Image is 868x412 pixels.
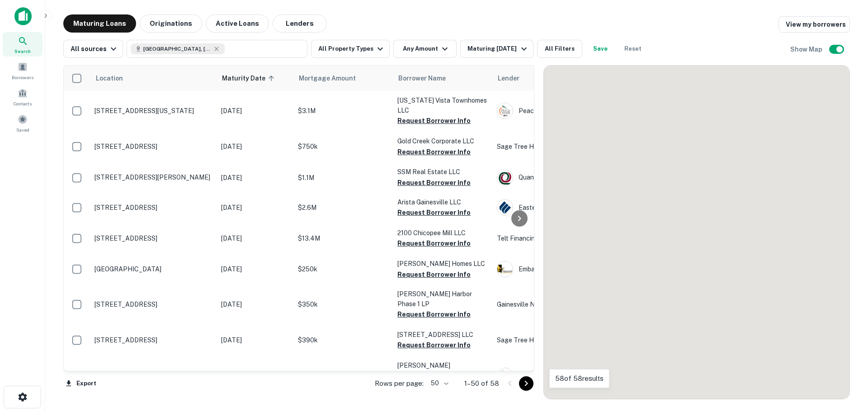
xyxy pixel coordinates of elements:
p: $350k [298,299,388,309]
p: 2100 Chicopee Mill LLC [397,228,488,238]
p: [DATE] [221,203,289,213]
span: Borrower Name [398,73,446,84]
p: [DATE] [221,173,289,183]
p: [PERSON_NAME] [PERSON_NAME] [397,360,488,380]
a: Contacts [3,85,42,109]
p: $2.6M [298,203,388,213]
button: Request Borrower Info [397,115,471,126]
span: Search [14,47,31,55]
p: 1–50 of 58 [464,378,499,389]
button: Request Borrower Info [397,238,471,249]
span: Location [95,73,123,84]
th: Location [90,66,217,91]
button: Request Borrower Info [397,147,471,157]
button: Request Borrower Info [397,207,471,218]
img: picture [497,200,513,215]
p: Gold Creek Corporate LLC [397,136,488,146]
a: View my borrowers [778,16,850,33]
p: [DATE] [221,106,289,116]
p: [STREET_ADDRESS] LLC [397,330,488,340]
p: Gainesville Nonprofit Development Founda [497,299,632,309]
p: [DATE] [221,233,289,243]
p: Rows per page: [375,378,424,389]
th: Borrower Name [393,66,492,91]
th: Lender [492,66,637,91]
p: $13.4M [298,233,388,243]
button: Go to next page [519,376,533,391]
div: Eastern Bank [497,199,632,216]
p: [STREET_ADDRESS] [94,234,212,242]
span: Borrowers [12,74,33,81]
button: All sources [63,40,123,58]
p: [STREET_ADDRESS][US_STATE] [94,107,212,115]
p: Telt Financing [497,233,632,243]
th: Mortgage Amount [293,66,393,91]
p: Sage Tree Holding [497,142,632,152]
p: Sage Tree Holdings [497,335,632,345]
p: [DATE] [221,142,289,152]
span: Mortgage Amount [299,73,368,84]
button: Lenders [273,14,327,33]
button: Reset [618,40,647,58]
div: 50 [427,377,450,390]
img: capitalize-icon.png [14,7,32,25]
span: Lender [498,73,519,84]
p: [GEOGRAPHIC_DATA] [94,265,212,273]
a: Borrowers [3,58,42,83]
div: Embassy National Bank [497,261,632,277]
p: [STREET_ADDRESS][PERSON_NAME] [94,173,212,181]
button: Save your search to get updates of matches that match your search criteria. [586,40,615,58]
img: picture [497,261,513,277]
p: [STREET_ADDRESS] [94,204,212,212]
button: Export [63,377,99,390]
div: Maturing [DATE] [467,43,529,54]
span: [GEOGRAPHIC_DATA], [GEOGRAPHIC_DATA], [GEOGRAPHIC_DATA] [143,45,211,53]
p: [DATE] [221,264,289,274]
h6: Show Map [790,44,824,54]
button: Maturing [DATE] [460,40,533,58]
div: Peach State Bank & Trust [497,368,632,384]
button: Request Borrower Info [397,340,471,350]
button: Request Borrower Info [397,177,471,188]
p: 58 of 58 results [555,373,604,384]
button: All Filters [537,40,582,58]
button: Any Amount [393,40,457,58]
button: Maturing Loans [63,14,136,33]
a: Saved [3,111,42,135]
div: Peach State Bank & Trust [497,103,632,119]
button: Request Borrower Info [397,309,471,320]
p: [DATE] [221,299,289,309]
p: $390k [298,335,388,345]
p: $750k [298,142,388,152]
p: [PERSON_NAME] Harbor Phase 1 LP [397,289,488,309]
p: [STREET_ADDRESS] [94,336,212,344]
div: 0 0 [544,66,849,399]
button: All Property Types [311,40,390,58]
a: Search [3,32,42,57]
span: Contacts [14,100,32,107]
p: $1.1M [298,173,388,183]
th: Maturity Date [217,66,293,91]
span: Saved [16,126,29,133]
p: $250k [298,264,388,274]
p: [STREET_ADDRESS] [94,142,212,151]
img: picture [497,170,513,185]
p: [STREET_ADDRESS] [94,300,212,308]
p: $3.1M [298,106,388,116]
p: Arista Gainesville LLC [397,197,488,207]
div: Quantum National Bank [497,170,632,186]
p: [DATE] [221,335,289,345]
p: [US_STATE] Vista Townhomes LLC [397,95,488,115]
iframe: Chat Widget [823,340,868,383]
button: Request Borrower Info [397,269,471,280]
p: SSM Real Estate LLC [397,167,488,177]
button: Active Loans [206,14,269,33]
span: Maturity Date [222,73,277,84]
img: picture [497,103,513,118]
button: Originations [140,14,202,33]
